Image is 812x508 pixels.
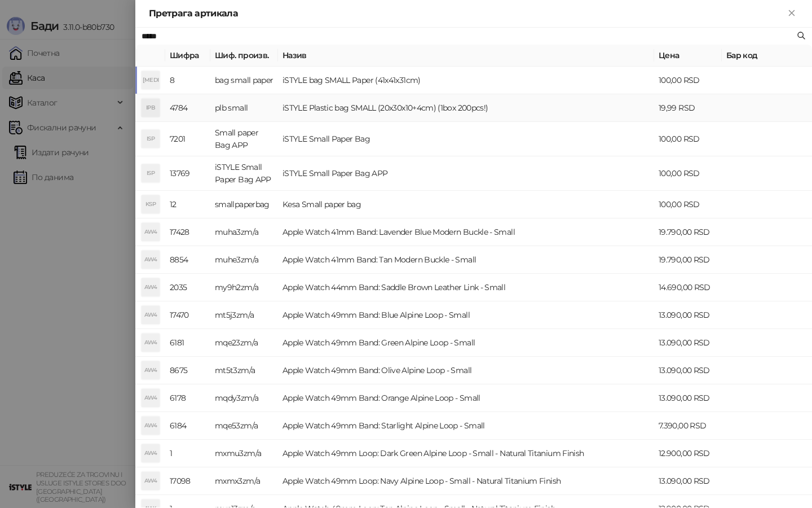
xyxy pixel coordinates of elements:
td: Apple Watch 41mm Band: Lavender Blue Modern Buckle - Small [278,218,654,246]
td: 100,00 RSD [654,122,722,156]
td: 17470 [165,301,210,329]
td: 13.090,00 RSD [654,357,722,384]
td: 100,00 RSD [654,191,722,218]
td: 14.690,00 RSD [654,274,722,301]
th: Шифра [165,45,210,67]
td: 13.090,00 RSD [654,467,722,495]
td: 2035 [165,274,210,301]
td: Apple Watch 44mm Band: Saddle Brown Leather Link - Small [278,274,654,301]
td: 13.090,00 RSD [654,301,722,329]
div: AW4 [142,389,160,407]
td: mqdy3zm/a [210,384,278,412]
td: 12.900,00 RSD [654,440,722,467]
td: Kesa Small paper bag [278,191,654,218]
td: 12 [165,191,210,218]
td: 8675 [165,357,210,384]
td: 6184 [165,412,210,440]
td: 6181 [165,329,210,357]
td: 100,00 RSD [654,67,722,94]
td: iSTYLE Small Paper Bag APP [278,156,654,191]
td: 17428 [165,218,210,246]
button: Close [785,7,798,20]
td: 100,00 RSD [654,156,722,191]
div: KSP [142,195,160,213]
td: plb small [210,94,278,122]
td: smallpaperbag [210,191,278,218]
td: mqe23zm/a [210,329,278,357]
td: 19.790,00 RSD [654,218,722,246]
td: Apple Watch 49mm Band: Olive Alpine Loop - Small [278,357,654,384]
th: Назив [278,45,654,67]
td: 13.090,00 RSD [654,329,722,357]
td: my9h2zm/a [210,274,278,301]
td: mxmu3zm/a [210,440,278,467]
td: iSTYLE Plastic bag SMALL (20x30x10+4cm) (1box 200pcs!) [278,94,654,122]
td: Apple Watch 49mm Loop: Dark Green Alpine Loop - Small - Natural Titanium Finish [278,440,654,467]
td: 7201 [165,122,210,156]
div: AW4 [142,361,160,379]
td: 17098 [165,467,210,495]
div: ISP [142,164,160,182]
td: 8854 [165,246,210,274]
div: AW4 [142,444,160,462]
div: AW4 [142,334,160,352]
td: Apple Watch 49mm Loop: Navy Alpine Loop - Small - Natural Titanium Finish [278,467,654,495]
th: Цена [654,45,722,67]
div: [MEDICAL_DATA] [142,71,160,89]
td: bag small paper [210,67,278,94]
td: iSTYLE Small Paper Bag [278,122,654,156]
div: AW4 [142,278,160,296]
th: Шиф. произв. [210,45,278,67]
td: mqe53zm/a [210,412,278,440]
div: Претрага артикала [149,7,785,20]
th: Бар код [722,45,812,67]
td: mxmx3zm/a [210,467,278,495]
td: iSTYLE Small Paper Bag APP [210,156,278,191]
td: Apple Watch 41mm Band: Tan Modern Buckle - Small [278,246,654,274]
div: AW4 [142,417,160,435]
td: 1 [165,440,210,467]
td: Apple Watch 49mm Band: Orange Alpine Loop - Small [278,384,654,412]
td: 19.790,00 RSD [654,246,722,274]
td: 7.390,00 RSD [654,412,722,440]
td: Apple Watch 49mm Band: Starlight Alpine Loop - Small [278,412,654,440]
td: mt5j3zm/a [210,301,278,329]
td: 13769 [165,156,210,191]
td: 13.090,00 RSD [654,384,722,412]
div: AW4 [142,223,160,241]
td: 6178 [165,384,210,412]
div: AW4 [142,472,160,490]
td: muha3zm/a [210,218,278,246]
div: AW4 [142,306,160,324]
td: Apple Watch 49mm Band: Green Alpine Loop - Small [278,329,654,357]
div: ISP [142,130,160,148]
td: muhe3zm/a [210,246,278,274]
td: 19,99 RSD [654,94,722,122]
td: 4784 [165,94,210,122]
td: 8 [165,67,210,94]
td: Small paper Bag APP [210,122,278,156]
td: mt5t3zm/a [210,357,278,384]
td: iSTYLE bag SMALL Paper (41x41x31cm) [278,67,654,94]
td: Apple Watch 49mm Band: Blue Alpine Loop - Small [278,301,654,329]
div: IPB [142,99,160,117]
div: AW4 [142,251,160,269]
